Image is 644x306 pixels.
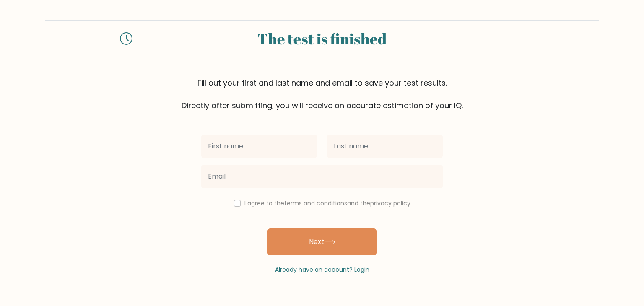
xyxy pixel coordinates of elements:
[327,135,443,158] input: Last name
[370,199,410,207] a: privacy policy
[45,77,599,111] div: Fill out your first and last name and email to save your test results. Directly after submitting,...
[267,228,377,255] button: Next
[201,135,317,158] input: First name
[201,165,443,188] input: Email
[244,199,410,207] label: I agree to the and the
[284,199,347,207] a: terms and conditions
[275,265,369,274] a: Already have an account? Login
[143,27,501,50] div: The test is finished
